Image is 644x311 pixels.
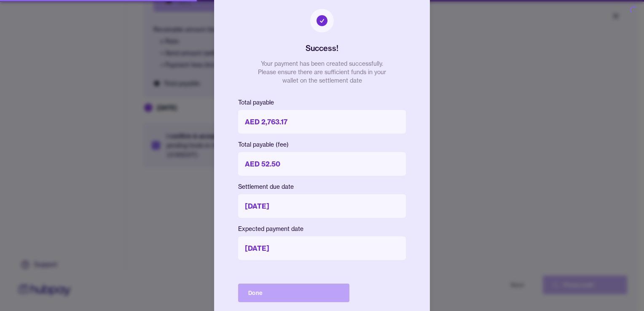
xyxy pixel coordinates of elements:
p: Total payable [238,98,406,107]
p: Total payable (fee) [238,140,406,149]
p: Expected payment date [238,225,406,233]
p: AED 52.50 [238,152,406,176]
h2: Success! [306,43,338,54]
p: [DATE] [238,194,406,218]
p: AED 2,763.17 [238,110,406,134]
p: [DATE] [238,236,406,260]
p: Settlement due date [238,182,406,191]
p: Your payment has been created successfully. Please ensure there are sufficient funds in your wall... [255,59,389,85]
